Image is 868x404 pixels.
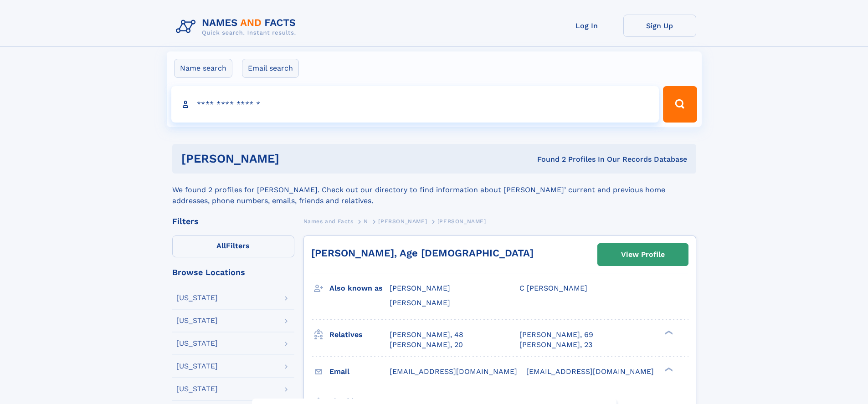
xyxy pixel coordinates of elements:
[519,284,587,292] span: C [PERSON_NAME]
[181,153,408,164] h1: [PERSON_NAME]
[242,59,299,78] label: Email search
[378,215,427,227] a: [PERSON_NAME]
[176,340,218,347] div: [US_STATE]
[172,217,294,225] div: Filters
[663,366,673,372] div: ❯
[390,298,450,307] span: [PERSON_NAME]
[174,59,232,78] label: Name search
[663,329,673,335] div: ❯
[598,244,688,266] a: View Profile
[663,86,697,123] button: Search Button
[526,367,654,376] span: [EMAIL_ADDRESS][DOMAIN_NAME]
[623,15,696,37] a: Sign Up
[364,215,368,227] a: N
[519,330,593,340] a: [PERSON_NAME], 69
[390,367,517,376] span: [EMAIL_ADDRESS][DOMAIN_NAME]
[329,364,390,379] h3: Email
[621,244,665,265] div: View Profile
[364,218,368,225] span: N
[176,317,218,324] div: [US_STATE]
[172,235,294,257] label: Filters
[176,385,218,393] div: [US_STATE]
[519,340,592,350] a: [PERSON_NAME], 23
[390,284,450,292] span: [PERSON_NAME]
[390,330,463,340] a: [PERSON_NAME], 48
[172,174,696,206] div: We found 2 profiles for [PERSON_NAME]. Check out our directory to find information about [PERSON_...
[172,268,294,276] div: Browse Locations
[303,215,354,227] a: Names and Facts
[437,218,486,225] span: [PERSON_NAME]
[311,247,534,259] a: [PERSON_NAME], Age [DEMOGRAPHIC_DATA]
[390,340,463,350] a: [PERSON_NAME], 20
[408,154,687,164] div: Found 2 Profiles In Our Records Database
[172,15,303,39] img: Logo Names and Facts
[329,327,390,343] h3: Relatives
[176,363,218,370] div: [US_STATE]
[329,281,390,296] h3: Also known as
[176,294,218,302] div: [US_STATE]
[171,86,659,123] input: search input
[550,15,623,37] a: Log In
[216,241,226,250] span: All
[378,218,427,225] span: [PERSON_NAME]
